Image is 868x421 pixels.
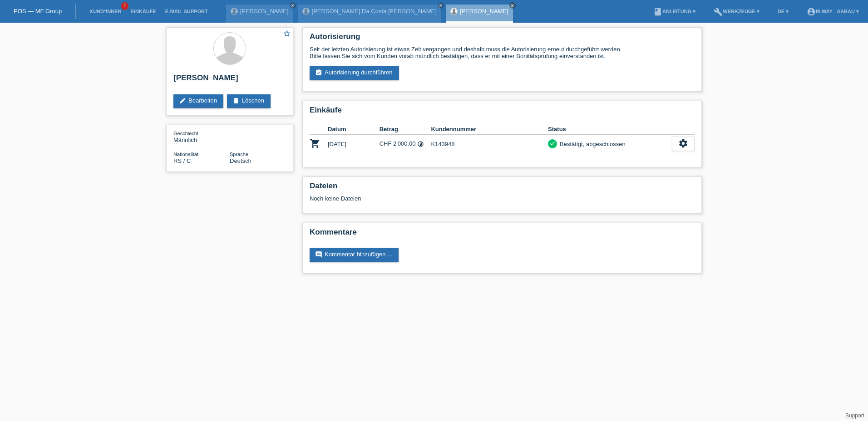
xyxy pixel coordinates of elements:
a: account_circlem-way - Aarau ▾ [802,9,863,14]
th: Betrag [380,124,431,135]
span: 1 [121,2,128,10]
a: Kund*innen [85,9,126,14]
h2: Einkäufe [310,106,695,119]
i: check [549,140,556,147]
span: Deutsch [230,157,252,164]
span: Geschlecht [173,131,198,136]
i: close [439,3,443,8]
h2: Kommentare [310,228,695,241]
h2: Autorisierung [310,32,695,46]
h2: [PERSON_NAME] [173,73,286,87]
a: buildWerkzeuge ▾ [709,9,764,14]
i: close [510,3,515,8]
a: POS — MF Group [14,8,62,15]
a: bookAnleitung ▾ [649,9,700,14]
i: build [714,7,723,16]
i: account_circle [807,7,816,16]
i: edit [179,97,186,104]
i: comment [315,251,322,258]
i: 10 Raten [417,141,424,147]
a: assignment_turned_inAutorisierung durchführen [310,66,399,80]
a: DE ▾ [773,9,793,14]
span: Sprache [230,152,248,157]
span: Nationalität [173,152,198,157]
td: [DATE] [328,135,380,153]
a: close [290,2,296,9]
td: K143948 [431,135,548,153]
a: [PERSON_NAME] [240,8,289,15]
a: [PERSON_NAME] [460,8,508,15]
a: editBearbeiten [173,94,223,108]
a: close [438,2,444,9]
a: E-Mail Support [161,9,212,14]
a: commentKommentar hinzufügen ... [310,248,399,262]
div: Männlich [173,130,230,143]
i: POSP00002541 [310,138,321,149]
i: star_border [283,29,291,38]
i: delete [232,97,240,104]
a: deleteLöschen [227,94,271,108]
td: CHF 2'000.00 [380,135,431,153]
a: star_border [283,29,291,39]
th: Status [548,124,672,135]
a: close [509,2,516,9]
i: close [291,3,295,8]
th: Kundennummer [431,124,548,135]
a: [PERSON_NAME] Da Costa [PERSON_NAME] [312,8,437,15]
th: Datum [328,124,380,135]
i: book [653,7,662,16]
a: Einkäufe [126,9,160,14]
div: Bestätigt, abgeschlossen [557,139,626,149]
i: settings [678,138,688,148]
span: Serbien / C / 06.04.1994 [173,157,191,164]
h2: Dateien [310,181,695,195]
a: Support [845,412,864,419]
i: assignment_turned_in [315,69,322,76]
div: Noch keine Dateien [310,195,587,202]
div: Seit der letzten Autorisierung ist etwas Zeit vergangen und deshalb muss die Autorisierung erneut... [310,46,695,59]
